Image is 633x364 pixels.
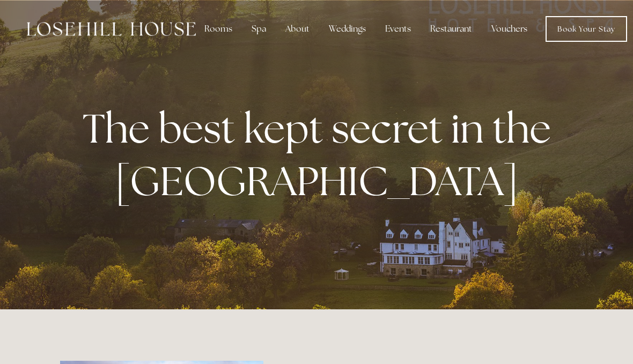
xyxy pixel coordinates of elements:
[83,102,560,207] strong: The best kept secret in the [GEOGRAPHIC_DATA]
[377,18,419,40] div: Events
[320,18,374,40] div: Weddings
[243,18,275,40] div: Spa
[483,18,536,40] a: Vouchers
[196,18,241,40] div: Rooms
[546,16,627,42] a: Book Your Stay
[27,22,196,36] img: Losehill House
[277,18,318,40] div: About
[422,18,481,40] div: Restaurant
